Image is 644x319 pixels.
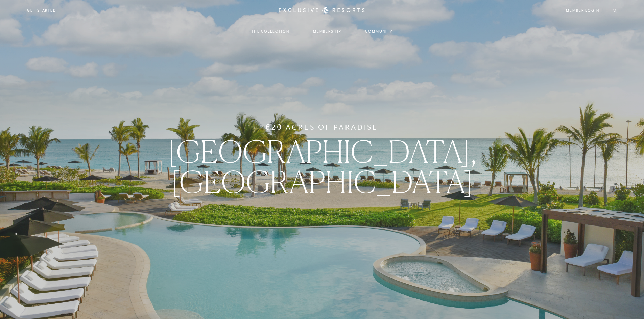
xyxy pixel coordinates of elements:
[168,133,476,200] span: [GEOGRAPHIC_DATA], [GEOGRAPHIC_DATA]
[244,22,296,41] a: The Collection
[266,122,378,133] h6: 620 Acres of Paradise
[566,7,599,14] a: Member Login
[306,22,348,41] a: Membership
[358,22,400,41] a: Community
[27,7,56,14] a: Get Started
